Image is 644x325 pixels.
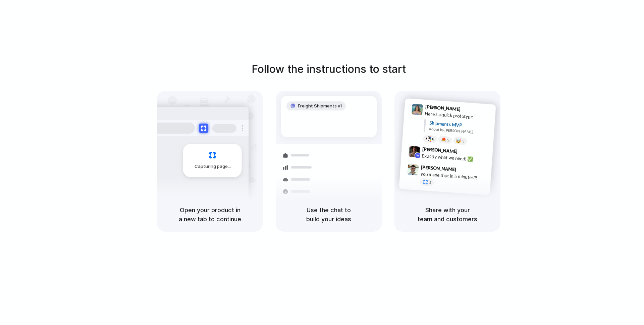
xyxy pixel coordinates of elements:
div: Added by [PERSON_NAME] [429,126,490,136]
span: 3 [462,139,465,143]
span: 1 [429,180,431,184]
span: [PERSON_NAME] [422,145,458,155]
h5: Use the chat to build your ideas [284,205,374,224]
div: Shipments MVP [429,119,491,130]
div: Exactly what we need! ✅ [422,152,489,164]
h5: Open your product in a new tab to continue [165,205,255,224]
span: Freight Shipments v1 [298,103,342,109]
h5: Share with your team and customers [402,205,492,224]
span: 5 [447,138,449,142]
span: 9:41 AM [463,106,476,114]
h1: Follow the instructions to start [252,61,406,77]
span: 9:47 AM [458,167,472,175]
span: Capturing page [195,163,232,170]
span: 9:42 AM [460,148,473,156]
span: [PERSON_NAME] [425,103,461,113]
span: 8 [432,137,434,141]
div: you made that in 5 minutes?! [420,170,487,182]
span: [PERSON_NAME] [421,163,457,173]
div: 🤯 [456,138,462,143]
div: Here's a quick prototype [425,110,492,121]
